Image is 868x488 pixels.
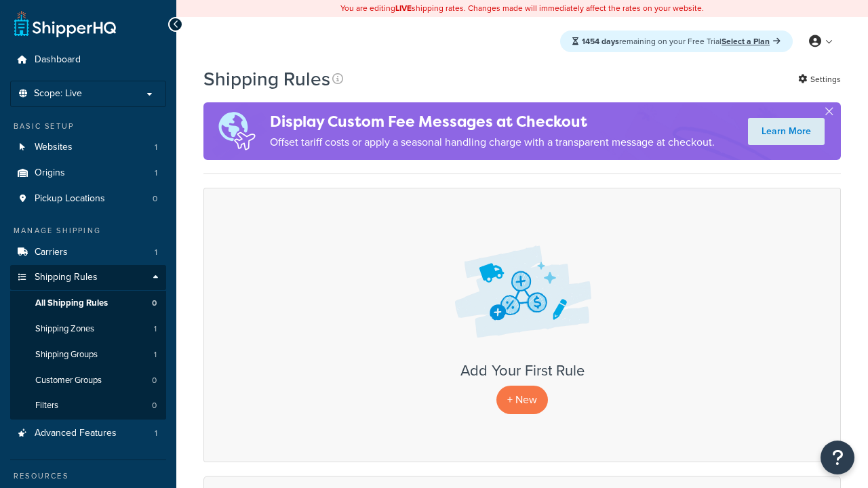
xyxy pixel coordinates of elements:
[582,35,619,47] strong: 1454 days
[35,193,105,205] span: Pickup Locations
[35,428,117,439] span: Advanced Features
[10,421,166,446] a: Advanced Features 1
[34,88,82,100] span: Scope: Live
[270,110,715,133] h4: Display Custom Fee Messages at Checkout
[10,368,166,393] li: Customer Groups
[270,133,715,152] p: Offset tariff costs or apply a seasonal handling charge with a transparent message at checkout.
[748,118,825,145] a: Learn More
[10,317,166,342] a: Shipping Zones 1
[10,240,166,265] a: Carriers 1
[35,323,94,335] span: Shipping Zones
[218,363,827,379] h3: Add Your First Rule
[10,265,166,290] a: Shipping Rules
[10,342,166,367] a: Shipping Groups 1
[10,265,166,420] li: Shipping Rules
[35,400,58,411] span: Filters
[10,421,166,446] li: Advanced Features
[10,186,166,211] li: Pickup Locations
[10,240,166,265] li: Carriers
[35,349,98,361] span: Shipping Groups
[154,323,157,335] span: 1
[10,317,166,342] li: Shipping Zones
[155,428,157,439] span: 1
[152,298,157,309] span: 0
[10,121,166,132] div: Basic Setup
[821,441,854,474] button: Open Resource Center
[35,142,73,153] span: Websites
[154,349,157,361] span: 1
[10,470,166,482] div: Resources
[496,386,548,413] p: + New
[10,342,166,367] li: Shipping Groups
[10,161,166,186] li: Origins
[35,298,108,309] span: All Shipping Rules
[10,368,166,393] a: Customer Groups 0
[152,400,157,411] span: 0
[798,70,841,89] a: Settings
[10,393,166,418] li: Filters
[155,167,157,179] span: 1
[35,375,102,386] span: Customer Groups
[722,35,781,47] a: Select a Plan
[155,142,157,153] span: 1
[395,2,412,14] b: LIVE
[35,167,65,179] span: Origins
[10,186,166,211] a: Pickup Locations 0
[10,291,166,316] li: All Shipping Rules
[153,193,157,205] span: 0
[10,225,166,237] div: Manage Shipping
[35,247,68,258] span: Carriers
[35,54,81,66] span: Dashboard
[10,47,166,73] a: Dashboard
[10,291,166,316] a: All Shipping Rules 0
[560,30,793,52] div: remaining on your Free Trial
[10,135,166,160] li: Websites
[152,375,157,386] span: 0
[14,10,116,37] a: ShipperHQ Home
[203,66,330,92] h1: Shipping Rules
[10,161,166,186] a: Origins 1
[10,393,166,418] a: Filters 0
[155,247,157,258] span: 1
[35,272,98,283] span: Shipping Rules
[203,102,270,160] img: duties-banner-06bc72dcb5fe05cb3f9472aba00be2ae8eb53ab6f0d8bb03d382ba314ac3c341.png
[10,135,166,160] a: Websites 1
